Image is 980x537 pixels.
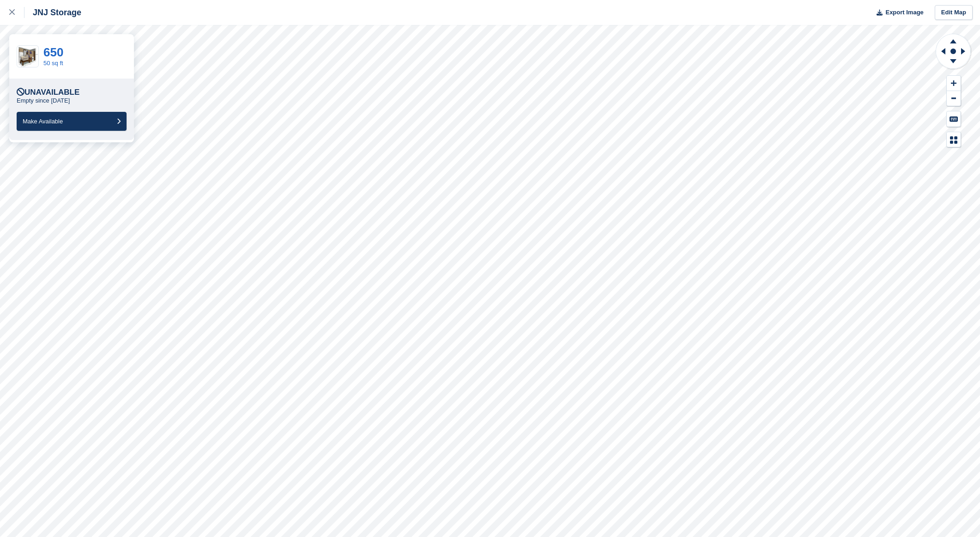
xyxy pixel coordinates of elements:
[947,76,961,91] button: Zoom In
[24,7,81,18] div: JNJ Storage
[885,8,923,17] span: Export Image
[935,5,973,20] a: Edit Map
[947,111,961,127] button: Keyboard Shortcuts
[17,46,38,67] img: Website-50-SQ-FT-980x973%20(1).png
[43,60,63,67] a: 50 sq ft
[947,132,961,147] button: Map Legend
[17,88,79,97] div: Unavailable
[43,45,63,59] a: 650
[17,112,127,131] button: Make Available
[871,5,924,20] button: Export Image
[23,118,63,125] span: Make Available
[947,91,961,106] button: Zoom Out
[17,97,70,104] p: Empty since [DATE]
